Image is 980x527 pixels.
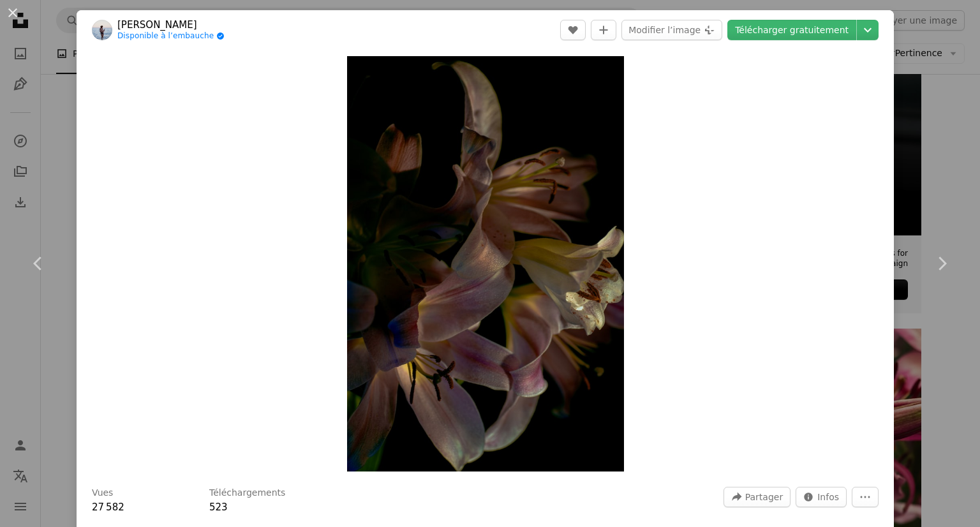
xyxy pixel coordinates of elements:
[852,487,879,507] button: Plus d’actions
[727,20,856,40] a: Télécharger gratuitement
[347,56,624,471] button: Zoom sur cette image
[209,487,285,500] h3: Téléchargements
[209,501,228,513] span: 523
[817,487,839,507] span: Infos
[347,56,624,471] img: un gros plan d’un bouquet de fleurs sur un fond noir
[117,31,225,41] a: Disponible à l’embauche
[724,487,791,507] button: Partager cette image
[92,487,113,500] h3: Vues
[857,20,879,40] button: Choisissez la taille de téléchargement
[117,19,225,31] a: [PERSON_NAME]
[560,20,586,40] button: J’aime
[745,487,783,507] span: Partager
[796,487,847,507] button: Statistiques de cette image
[903,202,980,325] a: Suivant
[92,501,124,513] span: 27 582
[92,20,112,40] img: Accéder au profil de Klara Kulikova
[621,20,722,40] button: Modifier l’image
[591,20,616,40] button: Ajouter à la collection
